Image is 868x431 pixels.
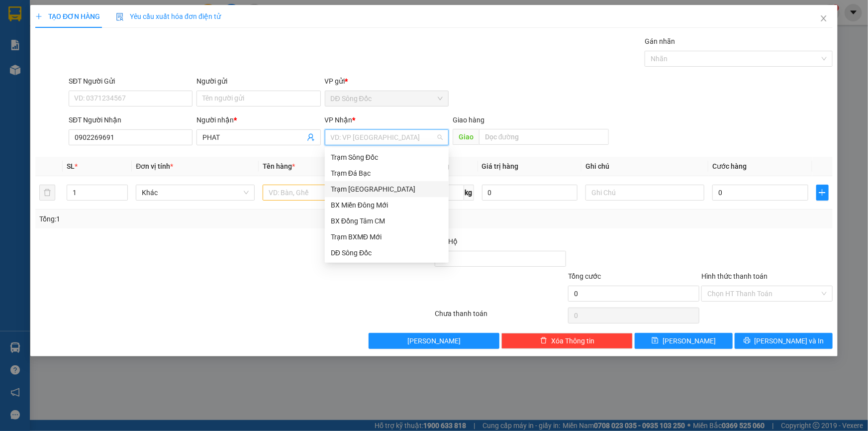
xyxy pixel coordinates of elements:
input: Ghi Chú [585,185,704,201]
div: SĐT Người Nhận [69,114,193,125]
span: Xóa Thông tin [551,335,594,346]
span: kg [464,185,474,201]
input: 0 [482,185,578,201]
span: [PERSON_NAME] [407,335,461,346]
span: delete [540,337,547,345]
input: Dọc đường [479,129,609,145]
div: Trạm Sài Gòn [325,181,449,197]
div: Trạm BXMĐ Mới [331,231,443,242]
button: printer[PERSON_NAME] và In [735,333,833,349]
span: DĐ Sông Đốc [331,91,443,106]
div: Trạm Sông Đốc [331,152,443,163]
img: icon [116,13,124,21]
div: Người nhận [196,114,320,125]
span: [PERSON_NAME] [663,335,716,346]
button: deleteXóa Thông tin [501,333,633,349]
div: SĐT Người Gửi [69,76,193,87]
span: plus [35,13,42,20]
div: DĐ Sông Đốc [331,247,443,258]
span: Tên hàng [263,162,295,170]
button: delete [39,185,55,201]
button: plus [816,185,829,201]
span: user-add [307,133,315,141]
span: SL [67,162,75,170]
span: Giá trị hàng [482,162,519,170]
span: Khác [142,185,249,200]
div: Trạm Đá Bạc [331,168,443,179]
span: save [652,337,659,345]
button: [PERSON_NAME] [369,333,500,349]
div: Tổng: 1 [39,214,335,224]
label: Hình thức thanh toán [701,272,768,280]
span: Đơn vị tính [136,162,173,170]
div: Trạm Sông Đốc [325,149,449,165]
button: Close [810,5,838,33]
span: Cước hàng [712,162,747,170]
button: save[PERSON_NAME] [635,333,733,349]
div: VP gửi [325,76,449,87]
div: BX Miền Đông Mới [331,200,443,211]
div: BX Đồng Tâm CM [325,213,449,229]
div: BX Đồng Tâm CM [331,215,443,226]
div: Trạm [GEOGRAPHIC_DATA] [331,184,443,195]
div: Chưa thanh toán [434,308,568,325]
span: Giao hàng [453,116,484,124]
span: printer [744,337,751,345]
span: Yêu cầu xuất hóa đơn điện tử [116,12,221,20]
span: [PERSON_NAME] và In [755,335,824,346]
span: VP Nhận [325,116,353,124]
input: VD: Bàn, Ghế [263,185,382,201]
span: Tổng cước [568,272,601,280]
div: Trạm BXMĐ Mới [325,229,449,245]
span: plus [817,189,828,197]
label: Gán nhãn [645,37,675,45]
th: Ghi chú [581,157,708,176]
div: BX Miền Đông Mới [325,197,449,213]
span: TẠO ĐƠN HÀNG [35,12,100,20]
div: DĐ Sông Đốc [325,245,449,261]
div: Người gửi [196,76,320,87]
span: close [820,14,828,22]
span: Giao [453,129,479,145]
div: Trạm Đá Bạc [325,165,449,181]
